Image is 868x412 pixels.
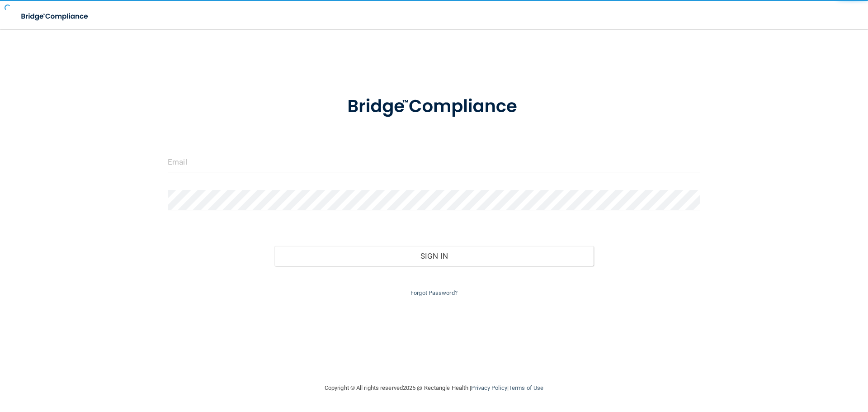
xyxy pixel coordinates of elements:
a: Terms of Use [509,384,543,391]
button: Sign In [274,246,594,266]
a: Forgot Password? [410,289,458,296]
a: Privacy Policy [471,384,507,391]
img: bridge_compliance_login_screen.278c3ca4.svg [329,83,539,130]
img: bridge_compliance_login_screen.278c3ca4.svg [14,7,97,26]
input: Email [168,152,700,172]
div: Copyright © All rights reserved 2025 @ Rectangle Health | | [269,374,599,403]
